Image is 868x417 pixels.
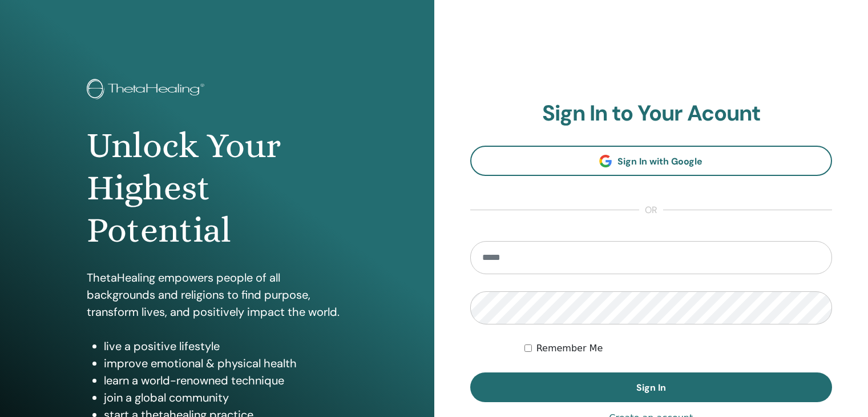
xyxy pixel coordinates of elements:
li: learn a world-renowned technique [104,372,348,389]
span: or [639,203,663,217]
h1: Unlock Your Highest Potential [87,125,348,252]
div: Keep me authenticated indefinitely or until I manually logout [524,342,832,355]
li: improve emotional & physical health [104,355,348,372]
p: ThetaHealing empowers people of all backgrounds and religions to find purpose, transform lives, a... [87,269,348,320]
a: Sign In with Google [470,146,833,176]
label: Remember Me [536,342,603,355]
li: join a global community [104,389,348,406]
li: live a positive lifestyle [104,338,348,355]
span: Sign In [636,382,666,394]
span: Sign In with Google [617,155,703,167]
button: Sign In [470,372,833,402]
h2: Sign In to Your Acount [470,101,833,127]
